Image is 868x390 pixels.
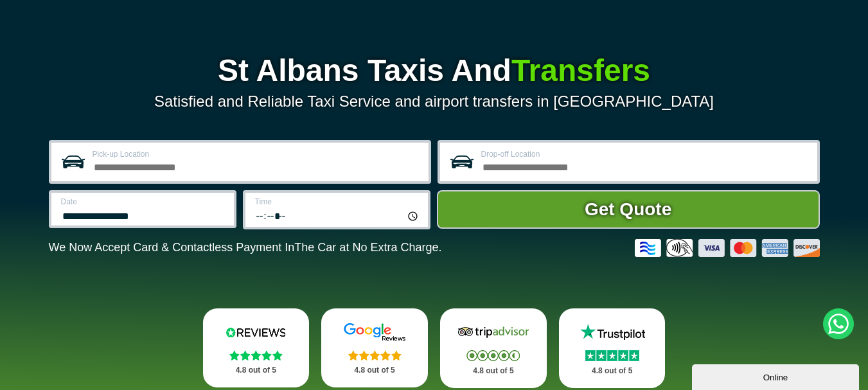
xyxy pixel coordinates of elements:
[203,308,310,387] a: Reviews.io Stars 4.8 out of 5
[692,362,862,390] iframe: chat widget
[321,308,428,387] a: Google Stars 4.8 out of 5
[511,53,650,87] span: Transfers
[573,363,651,379] p: 4.8 out of 5
[336,323,413,342] img: Google
[466,350,520,361] img: Stars
[49,93,820,111] p: Satisfied and Reliable Taxi Service and airport transfers in [GEOGRAPHIC_DATA]
[559,308,666,388] a: Trustpilot Stars 4.8 out of 5
[93,150,421,158] label: Pick-up Location
[217,323,294,342] img: Reviews.io
[255,198,420,206] label: Time
[348,350,402,360] img: Stars
[335,362,414,378] p: 4.8 out of 5
[635,239,820,257] img: Credit And Debit Cards
[455,323,532,342] img: Tripadvisor
[294,241,441,254] span: The Car at No Extra Charge.
[585,350,639,361] img: Stars
[440,308,547,388] a: Tripadvisor Stars 4.8 out of 5
[574,323,651,342] img: Trustpilot
[61,198,226,206] label: Date
[454,363,533,379] p: 4.8 out of 5
[437,190,820,229] button: Get Quote
[217,362,296,378] p: 4.8 out of 5
[229,350,283,360] img: Stars
[49,241,442,254] p: We Now Accept Card & Contactless Payment In
[481,150,810,158] label: Drop-off Location
[49,55,820,86] h1: St Albans Taxis And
